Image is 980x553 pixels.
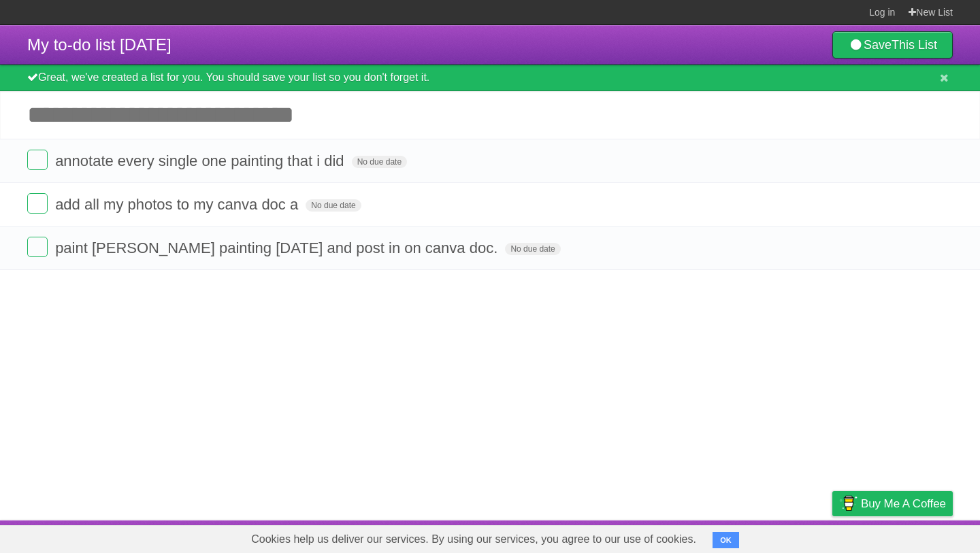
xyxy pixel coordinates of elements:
span: paint [PERSON_NAME] painting [DATE] and post in on canva doc. [55,239,501,256]
span: Cookies help us deliver our services. By using our services, you agree to our use of cookies. [238,526,710,553]
button: OK [713,532,739,548]
a: Developers [696,524,751,550]
a: SaveThis List [832,31,953,58]
span: add all my photos to my canva doc a [55,196,301,213]
img: Buy me a coffee [839,492,857,515]
a: Terms [768,524,798,550]
a: Suggest a feature [867,524,953,550]
a: Privacy [815,524,850,550]
label: Done [27,150,48,170]
span: Buy me a coffee [861,492,946,516]
span: No due date [306,199,361,212]
span: No due date [352,156,407,168]
b: This List [892,38,937,52]
label: Done [27,193,48,214]
label: Done [27,237,48,257]
span: No due date [505,243,560,255]
span: My to-do list [DATE] [27,35,171,54]
a: Buy me a coffee [832,491,953,516]
span: annotate every single one painting that i did [55,152,347,169]
a: About [651,524,680,550]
